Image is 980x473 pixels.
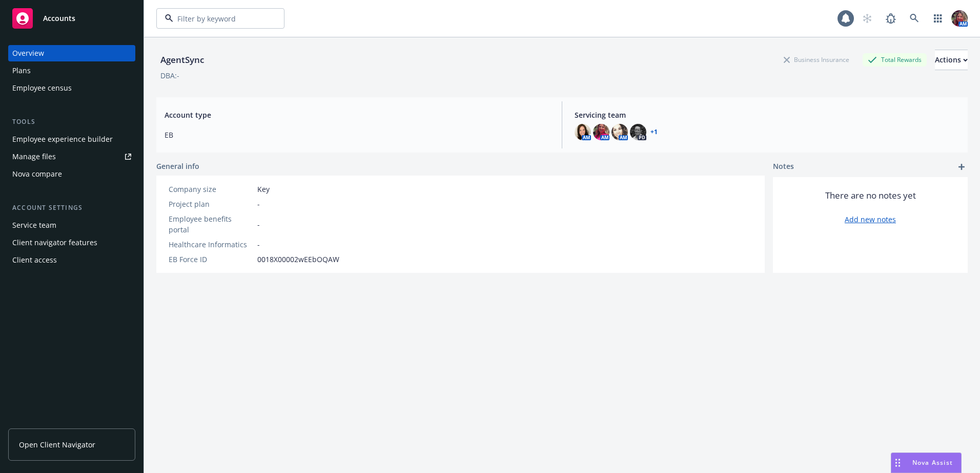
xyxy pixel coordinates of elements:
[8,166,135,182] a: Nova compare
[12,166,62,182] div: Nova compare
[891,453,904,472] div: Drag to move
[611,124,628,140] img: photo
[575,110,959,120] span: Servicing team
[12,252,57,268] div: Client access
[935,50,968,70] button: Actions
[169,199,253,209] div: Project plan
[881,8,901,29] a: Report a Bug
[169,184,253,195] div: Company size
[12,45,44,61] div: Overview
[8,131,135,147] a: Employee experience builder
[12,62,31,79] div: Plans
[779,53,854,66] div: Business Insurance
[169,254,253,265] div: EB Force ID
[650,129,658,135] a: +1
[169,213,253,235] div: Employee benefits portal
[257,199,260,209] span: -
[863,53,927,66] div: Total Rewards
[257,254,339,265] span: 0018X00002wEEbOQAW
[257,219,260,230] span: -
[891,453,962,473] button: Nova Assist
[8,203,135,213] div: Account settings
[8,80,135,96] a: Employee census
[8,117,135,127] div: Tools
[12,217,56,233] div: Service team
[825,189,916,202] span: There are no notes yet
[257,239,260,250] span: -
[8,252,135,268] a: Client access
[845,214,896,225] a: Add new notes
[955,161,968,173] a: add
[8,148,135,165] a: Manage files
[19,439,95,450] span: Open Client Navigator
[12,234,97,251] div: Client navigator features
[12,148,56,165] div: Manage files
[165,110,549,120] span: Account type
[575,124,591,140] img: photo
[257,184,270,195] span: Key
[165,130,549,140] span: EB
[8,4,135,33] a: Accounts
[173,13,263,24] input: Filter by keyword
[12,80,72,96] div: Employee census
[8,217,135,233] a: Service team
[912,458,953,467] span: Nova Assist
[160,70,179,81] div: DBA: -
[8,45,135,61] a: Overview
[904,8,925,29] a: Search
[951,10,968,27] img: photo
[169,239,253,250] div: Healthcare Informatics
[8,234,135,251] a: Client navigator features
[773,161,794,173] span: Notes
[12,131,113,147] div: Employee experience builder
[8,62,135,79] a: Plans
[43,14,75,23] span: Accounts
[857,8,877,29] a: Start snowing
[156,161,199,171] span: General info
[593,124,609,140] img: photo
[935,50,968,70] div: Actions
[630,124,646,140] img: photo
[928,8,948,29] a: Switch app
